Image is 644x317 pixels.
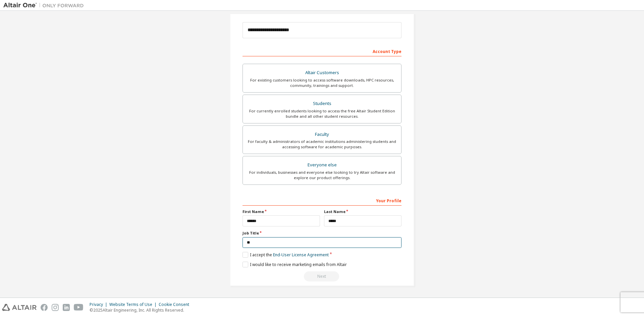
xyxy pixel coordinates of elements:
img: youtube.svg [74,304,84,311]
img: instagram.svg [52,304,59,311]
label: I accept the [243,252,329,258]
div: Cookie Consent [159,302,193,307]
div: For existing customers looking to access software downloads, HPC resources, community, trainings ... [247,77,397,88]
label: First Name [243,209,320,214]
label: Job Title [243,230,401,236]
div: Students [247,99,397,108]
div: For individuals, businesses and everyone else looking to try Altair software and explore our prod... [247,170,397,180]
img: linkedin.svg [63,304,70,311]
label: I would like to receive marketing emails from Altair [243,262,347,267]
div: Altair Customers [247,68,397,77]
img: altair_logo.svg [2,304,37,311]
div: Website Terms of Use [109,302,159,307]
label: Last Name [324,209,401,214]
div: For faculty & administrators of academic institutions administering students and accessing softwa... [247,139,397,150]
div: Select your account type to continue [243,271,401,281]
div: Faculty [247,130,397,139]
p: © 2025 Altair Engineering, Inc. All Rights Reserved. [90,307,193,313]
div: Account Type [243,46,401,56]
div: For currently enrolled students looking to access the free Altair Student Edition bundle and all ... [247,108,397,119]
div: Your Profile [243,195,401,206]
img: facebook.svg [41,304,48,311]
a: End-User License Agreement [273,252,329,258]
img: Altair One [3,2,87,9]
div: Privacy [90,302,109,307]
div: Everyone else [247,160,397,170]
